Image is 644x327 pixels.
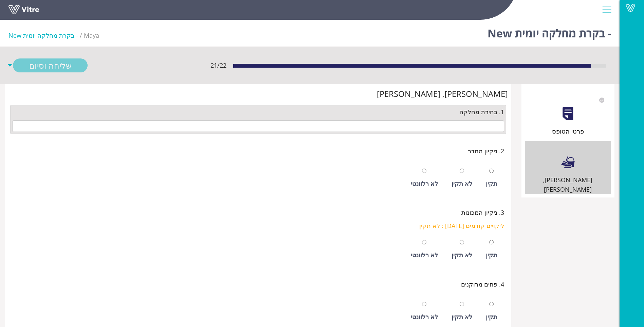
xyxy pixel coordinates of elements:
[452,179,472,188] div: לא תקין
[7,58,13,72] span: caret-down
[487,17,611,46] h1: - בקרת מחלקה יומית New
[461,208,504,217] span: 3. ניקיון המכונות
[210,61,226,70] span: 21 / 22
[486,179,497,188] div: תקין
[452,250,472,260] div: לא תקין
[452,312,472,322] div: לא תקין
[525,126,611,136] div: פרטי הטופס
[525,175,611,194] div: [PERSON_NAME], [PERSON_NAME]
[468,146,504,156] span: 2. ניקיון החדר
[486,250,497,260] div: תקין
[486,312,497,322] div: תקין
[411,179,438,188] div: לא רלוונטי
[12,221,504,230] div: ליקויים קודמים [DATE] : לא תקין
[411,250,438,260] div: לא רלוונטי
[8,31,84,40] li: - בקרת מחלקה יומית New
[459,107,504,117] span: 1. בחירת מחלקה
[461,279,504,289] span: 4. פחים מרוקנים
[84,31,99,39] span: 246
[411,312,438,322] div: לא רלוונטי
[8,87,508,100] div: [PERSON_NAME], [PERSON_NAME]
